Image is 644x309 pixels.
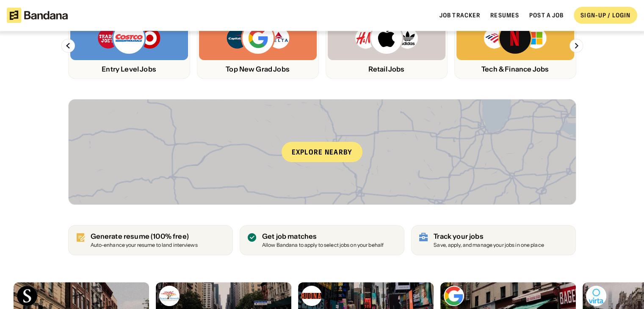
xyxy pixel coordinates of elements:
[151,232,189,240] span: (100% free)
[326,14,448,79] a: Bandana logoH&M, Apply, Adidas logosRetail Jobs
[159,286,180,306] img: Acacia Network logo
[262,232,384,240] div: Get job matches
[328,65,445,73] div: Retail Jobs
[301,286,322,306] img: The Buona Companies logo
[411,225,576,255] a: Track your jobs Save, apply, and manage your jobs in one place
[569,39,583,52] img: Right Arrow
[444,286,464,306] img: Google logo
[97,21,161,55] img: Trader Joe’s, Costco, Target logos
[580,11,630,19] div: SIGN-UP / LOGIN
[197,14,319,79] a: Bandana logoCapital One, Google, Delta logosTop New Grad Jobs
[454,14,576,79] a: Bandana logoBank of America, Netflix, Microsoft logosTech & Finance Jobs
[434,232,544,240] div: Track your jobs
[456,65,574,73] div: Tech & Finance Jobs
[490,11,519,19] a: Resumes
[7,8,68,23] img: Bandana logotype
[586,286,606,306] img: Virta logo
[68,225,233,255] a: Generate resume (100% free)Auto-enhance your resume to land interviews
[439,11,480,19] a: Job Tracker
[68,14,190,79] a: Bandana logoTrader Joe’s, Costco, Target logosEntry Level Jobs
[69,99,576,204] a: Explore nearby
[240,225,404,255] a: Get job matches Allow Bandana to apply to select jobs on your behalf
[262,243,384,248] div: Allow Bandana to apply to select jobs on your behalf
[282,142,363,162] div: Explore nearby
[354,21,419,55] img: H&M, Apply, Adidas logos
[70,65,188,73] div: Entry Level Jobs
[434,243,544,248] div: Save, apply, and manage your jobs in one place
[91,243,198,248] div: Auto-enhance your resume to land interviews
[529,11,564,19] a: Post a job
[226,21,290,55] img: Capital One, Google, Delta logos
[61,39,75,52] img: Left Arrow
[199,65,317,73] div: Top New Grad Jobs
[17,286,37,306] img: Skydance Animation logo
[483,21,547,55] img: Bank of America, Netflix, Microsoft logos
[91,232,198,240] div: Generate resume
